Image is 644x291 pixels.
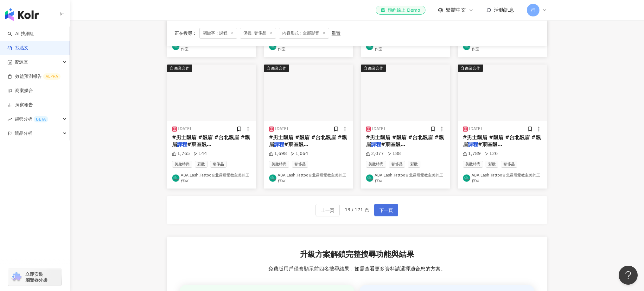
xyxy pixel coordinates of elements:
[531,7,535,14] span: 行
[366,134,444,147] span: #男士飄眉 #飄眉 #台北飄眉 #飄眉
[172,43,180,50] img: KOL Avatar
[264,65,353,121] img: post-image
[172,141,247,162] span: #東區飄[GEOGRAPHIC_DATA]飄眉 #霧眉
[368,65,383,71] div: 商業合作
[494,7,514,13] span: 活動訊息
[177,141,187,147] mark: 課程
[172,41,251,52] a: KOL AvatarABA.Lash.Tattoo台北霧眉愛教主美的工作室
[8,31,34,37] a: searchAI 找網紅
[8,45,29,51] a: 找貼文
[463,134,541,147] span: #男士飄眉 #飄眉 #台北飄眉 #飄眉
[269,151,287,157] div: 1,698
[15,112,48,126] span: 趨勢分析
[366,161,386,168] span: 美妝時尚
[463,161,483,168] span: 美妝時尚
[8,73,61,80] a: 效益預測報告ALPHA
[468,141,478,147] mark: 課程
[193,151,207,157] div: 144
[8,102,33,108] a: 洞察報告
[275,126,288,132] div: [DATE]
[484,151,498,157] div: 126
[463,41,542,52] a: KOL AvatarABA.Lash.Tattoo台北霧眉愛教主美的工作室
[269,41,348,52] a: KOL AvatarABA.Lash.Tattoo台北霧眉愛教主美的工作室
[381,7,420,13] div: 預約線上 Demo
[8,269,61,286] a: chrome extension立即安裝 瀏覽器外掛
[372,126,385,132] div: [DATE]
[501,161,517,168] span: 奢侈品
[269,134,347,147] span: #男士飄眉 #飄眉 #台北飄眉 #飄眉
[178,126,191,132] div: [DATE]
[316,204,340,216] button: 上一頁
[240,28,276,39] span: 保養, 奢侈品
[269,161,289,168] span: 美妝時尚
[10,272,22,282] img: chrome extension
[15,126,32,140] span: 競品分析
[269,43,277,50] img: KOL Avatar
[366,151,384,157] div: 2,077
[379,207,393,214] span: 下一頁
[321,207,334,214] span: 上一頁
[366,43,373,50] img: KOL Avatar
[34,116,48,122] div: BETA
[463,174,470,182] img: KOL Avatar
[463,173,542,183] a: KOL AvatarABA.Lash.Tattoo台北霧眉愛教主美的工作室
[332,31,341,36] div: 重置
[167,65,256,121] button: 商業合作
[268,265,446,272] span: 免費版用戶僅會顯示前四名搜尋結果，如需查看更多資料請選擇適合您的方案。
[366,41,445,52] a: KOL AvatarABA.Lash.Tattoo台北霧眉愛教主美的工作室
[175,31,197,36] span: 正在搜尋 ：
[8,117,12,121] span: rise
[269,173,348,183] a: KOL AvatarABA.Lash.Tattoo台北霧眉愛教主美的工作室
[15,55,28,69] span: 資源庫
[469,126,482,132] div: [DATE]
[269,141,344,162] span: #東區飄[GEOGRAPHIC_DATA]飄眉 #霧眉
[172,174,180,182] img: KOL Avatar
[463,151,481,157] div: 1,789
[292,161,308,168] span: 奢侈品
[210,161,226,168] span: 奢侈品
[463,141,538,162] span: #東區飄[GEOGRAPHIC_DATA]飄眉 #霧眉
[361,65,450,121] button: 商業合作
[374,204,398,216] button: 下一頁
[387,151,401,157] div: 188
[486,161,498,168] span: 彩妝
[300,249,414,260] span: 升級方案解鎖完整搜尋功能與結果
[290,151,308,157] div: 1,064
[5,8,39,21] img: logo
[366,174,373,182] img: KOL Avatar
[371,141,381,147] mark: 課程
[274,141,284,147] mark: 課程
[271,65,286,71] div: 商業合作
[174,65,189,71] div: 商業合作
[279,28,329,39] span: 內容形式：全部影音
[465,65,480,71] div: 商業合作
[8,88,33,94] a: 商案媒合
[366,141,441,162] span: #東區飄[GEOGRAPHIC_DATA]飄眉 #霧眉
[269,174,277,182] img: KOL Avatar
[172,161,192,168] span: 美妝時尚
[264,65,353,121] button: 商業合作
[361,65,450,121] img: post-image
[172,173,251,183] a: KOL AvatarABA.Lash.Tattoo台北霧眉愛教主美的工作室
[366,173,445,183] a: KOL AvatarABA.Lash.Tattoo台北霧眉愛教主美的工作室
[619,266,638,285] iframe: Help Scout Beacon - Open
[345,207,369,212] span: 13 / 171 頁
[389,161,405,168] span: 奢侈品
[458,65,547,121] button: 商業合作
[172,151,190,157] div: 1,765
[172,134,250,147] span: #男士飄眉 #飄眉 #台北飄眉 #飄眉
[199,28,237,39] span: 關鍵字：課程
[408,161,420,168] span: 彩妝
[463,43,470,50] img: KOL Avatar
[167,65,256,121] img: post-image
[446,7,466,14] span: 繁體中文
[376,6,425,15] a: 預約線上 Demo
[458,65,547,121] img: post-image
[195,161,207,168] span: 彩妝
[25,271,48,283] span: 立即安裝 瀏覽器外掛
